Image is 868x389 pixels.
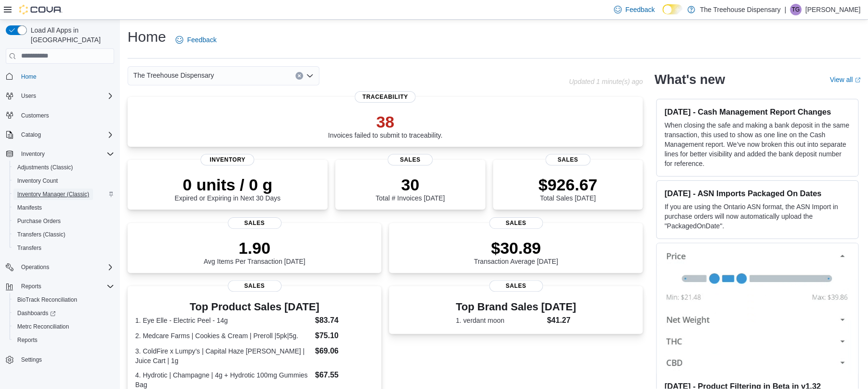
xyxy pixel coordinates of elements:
span: Manifests [13,202,114,213]
button: Reports [2,280,118,293]
a: Adjustments (Classic) [13,162,77,173]
span: Sales [489,280,543,292]
a: Reports [13,334,41,346]
div: Invoices failed to submit to traceability. [328,112,443,139]
button: Home [2,70,118,83]
span: Sales [387,154,433,165]
a: Metrc Reconciliation [13,321,73,332]
span: Settings [17,354,114,365]
dd: $41.27 [547,315,576,326]
button: Reports [17,281,45,292]
div: Total # Invoices [DATE] [375,175,445,202]
dt: 1. Eye Elle - Electric Peel - 14g [135,316,311,325]
span: Inventory [200,154,254,165]
a: Inventory Manager (Classic) [13,189,93,200]
span: Settings [21,356,42,364]
dd: $83.74 [315,315,374,326]
span: Sales [545,154,590,165]
div: Avg Items Per Transaction [DATE] [204,238,305,265]
button: Users [2,89,118,103]
span: Home [17,71,114,83]
div: Transaction Average [DATE] [474,238,558,265]
a: Manifests [13,202,46,213]
span: Traceability [355,91,416,103]
a: View allExternal link [830,76,860,83]
a: Home [17,71,40,83]
p: The Treehouse Dispensary [700,4,780,15]
img: Cova [19,5,62,14]
button: Catalog [17,129,45,141]
h3: [DATE] - ASN Imports Packaged On Dates [664,189,850,198]
span: Inventory Manager (Classic) [17,190,89,198]
span: Customers [21,112,49,119]
span: Users [21,92,36,100]
span: Reports [13,334,114,346]
a: Customers [17,110,53,121]
span: Metrc Reconciliation [13,321,114,332]
button: Settings [2,353,118,366]
div: Teresa Garcia [790,4,801,15]
span: The Treehouse Dispensary [133,70,214,81]
button: Inventory Manager (Classic) [10,188,118,201]
h3: [DATE] - Cash Management Report Changes [664,107,850,117]
button: BioTrack Reconciliation [10,293,118,306]
span: Catalog [21,131,41,139]
p: $926.67 [538,175,597,194]
a: Dashboards [13,307,59,319]
span: Inventory Manager (Classic) [13,189,114,200]
button: Operations [2,260,118,274]
a: Purchase Orders [13,215,65,227]
span: BioTrack Reconciliation [13,294,114,306]
p: 30 [375,175,445,194]
span: Operations [21,263,49,271]
span: TG [792,4,800,15]
span: Reports [21,283,41,290]
button: Reports [10,333,118,347]
p: 1.90 [204,238,305,258]
span: Home [21,73,36,81]
span: Transfers [17,244,41,252]
a: Transfers (Classic) [13,229,69,240]
span: BioTrack Reconciliation [17,296,77,304]
p: $30.89 [474,238,558,258]
div: Total Sales [DATE] [538,175,597,202]
button: Purchase Orders [10,214,118,228]
span: Feedback [187,35,216,45]
button: Inventory [2,147,118,161]
p: 0 units / 0 g [175,175,281,194]
dd: $67.55 [315,369,374,381]
button: Inventory [17,148,48,160]
span: Feedback [625,5,655,14]
button: Metrc Reconciliation [10,320,118,333]
button: Manifests [10,201,118,214]
h3: Top Brand Sales [DATE] [456,301,576,313]
span: Inventory [17,148,114,160]
button: Open list of options [306,72,314,80]
p: Updated 1 minute(s) ago [569,78,643,85]
button: Transfers (Classic) [10,228,118,241]
span: Catalog [17,129,114,141]
dd: $69.06 [315,345,374,357]
span: Adjustments (Classic) [17,164,73,171]
span: Users [17,90,114,102]
button: Operations [17,261,53,273]
button: Transfers [10,241,118,255]
dt: 1. verdant moon [456,316,543,325]
input: Dark Mode [662,4,682,14]
span: Dashboards [17,309,56,317]
dd: $75.10 [315,330,374,342]
span: Transfers (Classic) [13,229,114,240]
button: Users [17,90,40,102]
span: Purchase Orders [17,217,61,225]
span: Load All Apps in [GEOGRAPHIC_DATA] [27,25,114,45]
span: Metrc Reconciliation [17,323,69,330]
span: Sales [228,280,282,292]
span: Transfers (Classic) [17,231,65,238]
a: Settings [17,354,46,365]
span: Reports [17,281,114,292]
p: | [784,4,786,15]
h1: Home [128,27,166,47]
p: [PERSON_NAME] [805,4,860,15]
dt: 3. ColdFire x Lumpy's | Capital Haze [PERSON_NAME] | Juice Cart | 1g [135,346,311,365]
span: Inventory [21,150,45,158]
